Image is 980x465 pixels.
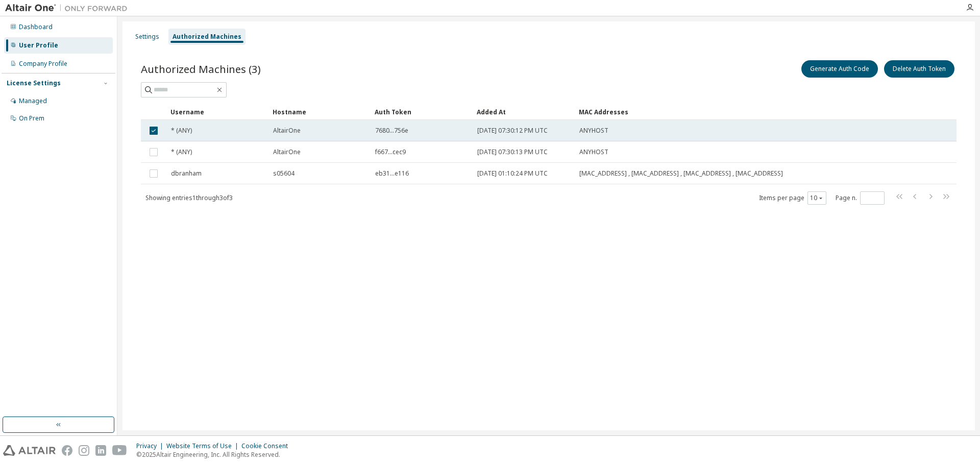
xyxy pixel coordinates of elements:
[477,169,548,178] span: [DATE] 01:10:24 PM UTC
[273,104,366,120] div: Hostname
[579,127,608,135] span: ANYHOST
[375,169,409,178] span: eb31...e116
[375,127,408,135] span: 7680...756e
[145,193,233,202] span: Showing entries 1 through 3 of 3
[5,3,133,13] img: Altair One
[273,127,301,135] span: AltairOne
[62,445,72,456] img: facebook.svg
[136,442,166,450] div: Privacy
[171,127,192,135] span: * (ANY)
[810,194,824,202] button: 10
[95,445,106,456] img: linkedin.svg
[477,127,548,135] span: [DATE] 07:30:12 PM UTC
[477,148,548,156] span: [DATE] 07:30:13 PM UTC
[3,445,56,456] img: altair_logo.svg
[79,445,89,456] img: instagram.svg
[273,169,295,178] span: s05604
[171,148,192,156] span: * (ANY)
[19,97,47,105] div: Managed
[19,60,67,68] div: Company Profile
[884,60,954,78] button: Delete Auth Token
[112,445,127,456] img: youtube.svg
[375,104,469,120] div: Auth Token
[579,104,852,120] div: MAC Addresses
[135,33,159,41] div: Settings
[141,62,261,76] span: Authorized Machines (3)
[19,114,44,123] div: On Prem
[801,60,878,78] button: Generate Auth Code
[477,104,571,120] div: Added At
[166,442,241,450] div: Website Terms of Use
[170,104,264,120] div: Username
[7,79,61,87] div: License Settings
[171,169,202,178] span: dbranham
[241,442,294,450] div: Cookie Consent
[836,191,885,205] span: Page n.
[136,450,294,459] p: © 2025 Altair Engineering, Inc. All Rights Reserved.
[759,191,826,205] span: Items per page
[579,148,608,156] span: ANYHOST
[173,33,241,41] div: Authorized Machines
[579,169,783,178] span: [MAC_ADDRESS] , [MAC_ADDRESS] , [MAC_ADDRESS] , [MAC_ADDRESS]
[273,148,301,156] span: AltairOne
[19,41,58,50] div: User Profile
[375,148,406,156] span: f667...cec9
[19,23,53,31] div: Dashboard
